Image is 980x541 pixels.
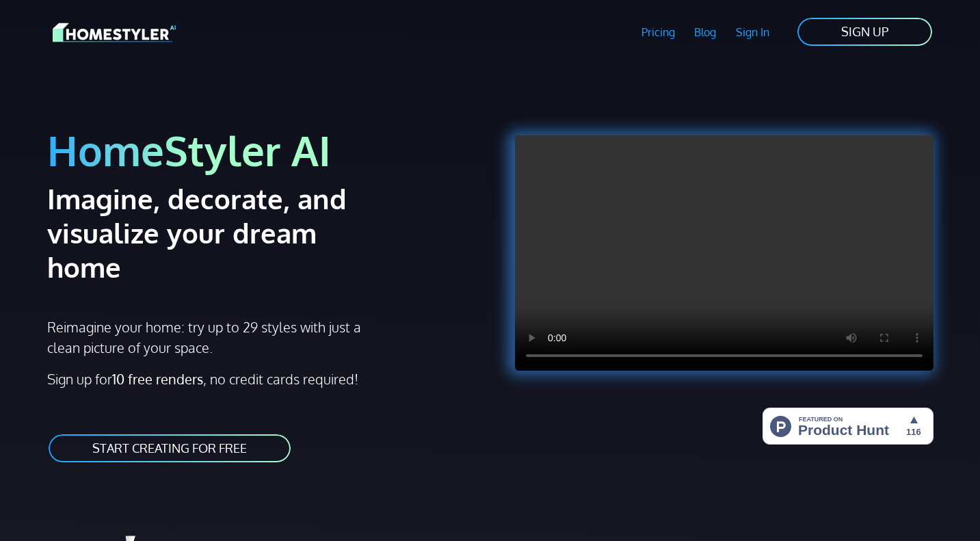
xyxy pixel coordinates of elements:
h1: HomeStyler AI [47,124,482,176]
a: Blog [685,16,726,48]
strong: 10 free renders [112,370,203,388]
p: Reimagine your home: try up to 29 styles with just a clean picture of your space. [47,317,373,358]
a: Pricing [631,16,685,48]
img: HomeStyler AI - Interior Design Made Easy: One Click to Your Dream Home | Product Hunt [763,408,933,445]
h2: Imagine, decorate, and visualize your dream home [47,181,395,284]
p: Sign up for , no credit cards required! [47,369,482,389]
img: HomeStyler AI logo [53,21,176,44]
a: Sign In [726,16,780,48]
a: SIGN UP [796,16,933,47]
a: START CREATING FOR FREE [47,433,292,464]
